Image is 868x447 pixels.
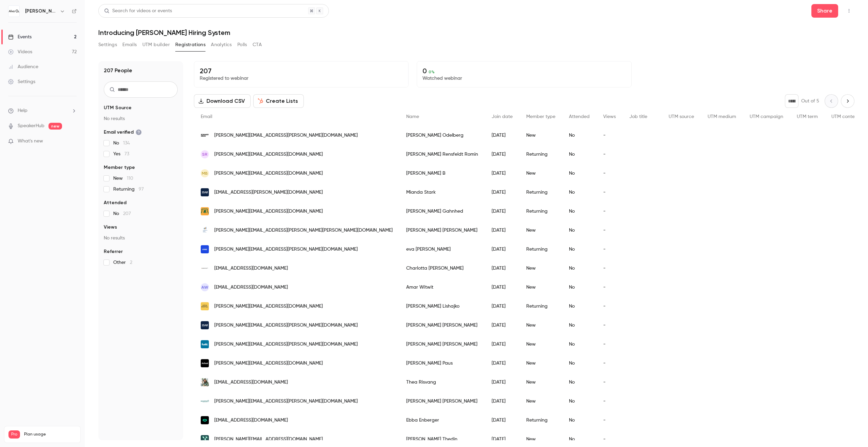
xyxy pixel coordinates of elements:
[201,416,209,424] img: qliro.com
[422,75,626,82] p: Watched webinar
[485,278,519,297] div: [DATE]
[201,284,208,290] span: AW
[399,145,485,164] div: [PERSON_NAME] Rensfeldt Romin
[562,411,596,430] div: No
[750,114,783,119] span: UTM campaign
[175,39,205,50] button: Registrations
[562,202,596,221] div: No
[596,354,623,373] div: -
[399,259,485,278] div: Charlotta [PERSON_NAME]
[127,176,133,181] span: 110
[519,259,562,278] div: New
[596,411,623,430] div: -
[831,114,859,119] span: UTM content
[562,278,596,297] div: No
[519,335,562,354] div: New
[519,126,562,145] div: New
[485,240,519,259] div: [DATE]
[596,373,623,392] div: -
[797,114,818,119] span: UTM term
[562,221,596,240] div: No
[8,48,32,55] div: Videos
[519,392,562,411] div: New
[104,199,126,206] span: Attended
[8,63,38,70] div: Audience
[214,322,358,329] span: [PERSON_NAME][EMAIL_ADDRESS][PERSON_NAME][DOMAIN_NAME]
[485,373,519,392] div: [DATE]
[201,188,209,196] img: ssab.com
[201,264,209,272] img: omnistaff.se
[485,183,519,202] div: [DATE]
[485,126,519,145] div: [DATE]
[8,34,32,40] div: Events
[406,114,419,119] span: Name
[122,39,137,50] button: Emails
[562,126,596,145] div: No
[519,183,562,202] div: Returning
[201,302,209,310] img: aquadental.se
[596,278,623,297] div: -
[429,70,435,74] span: 0 %
[8,430,20,439] span: Pro
[113,186,144,193] span: Returning
[485,316,519,335] div: [DATE]
[201,321,209,329] img: ssab.com
[104,7,172,15] div: Search for videos or events
[18,107,27,114] span: Help
[492,114,513,119] span: Join date
[399,240,485,259] div: eva [PERSON_NAME]
[113,210,131,217] span: No
[18,122,44,130] a: SpeakerHub
[25,8,57,15] h6: [PERSON_NAME] Labs
[485,411,519,430] div: [DATE]
[104,129,142,136] span: Email verified
[123,141,130,145] span: 134
[708,114,736,119] span: UTM medium
[139,187,144,192] span: 97
[201,114,212,119] span: Email
[200,75,403,82] p: Registered to webinar
[18,138,43,145] span: What's new
[253,39,262,50] button: CTA
[519,221,562,240] div: New
[214,436,323,443] span: [PERSON_NAME][EMAIL_ADDRESS][DOMAIN_NAME]
[596,297,623,316] div: -
[113,175,133,182] span: New
[519,316,562,335] div: New
[485,335,519,354] div: [DATE]
[130,260,132,265] span: 2
[399,183,485,202] div: Mianda Stark
[596,392,623,411] div: -
[519,278,562,297] div: New
[142,39,170,50] button: UTM builder
[124,152,129,156] span: 73
[399,392,485,411] div: [PERSON_NAME] [PERSON_NAME]
[104,115,178,122] p: No results
[399,411,485,430] div: Ebba Enberger
[399,126,485,145] div: [PERSON_NAME] Odelberg
[519,202,562,221] div: Returning
[596,316,623,335] div: -
[201,340,209,348] img: fuddfinans.se
[485,164,519,183] div: [DATE]
[104,164,135,171] span: Member type
[562,183,596,202] div: No
[399,297,485,316] div: [PERSON_NAME] Lishajko
[399,335,485,354] div: [PERSON_NAME] [PERSON_NAME]
[214,132,358,139] span: [PERSON_NAME][EMAIL_ADDRESS][PERSON_NAME][DOMAIN_NAME]
[519,240,562,259] div: Returning
[123,211,131,216] span: 207
[237,39,247,50] button: Polls
[399,221,485,240] div: [PERSON_NAME] [PERSON_NAME]
[201,359,209,367] img: axfood.se
[104,224,117,231] span: Views
[519,354,562,373] div: New
[201,131,209,139] img: bonniernews.se
[214,189,323,196] span: [EMAIL_ADDRESS][PERSON_NAME][DOMAIN_NAME]
[569,114,590,119] span: Attended
[562,297,596,316] div: No
[562,373,596,392] div: No
[201,435,209,443] img: evidi.com
[801,98,819,104] p: Out of 5
[24,432,76,437] span: Plan usage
